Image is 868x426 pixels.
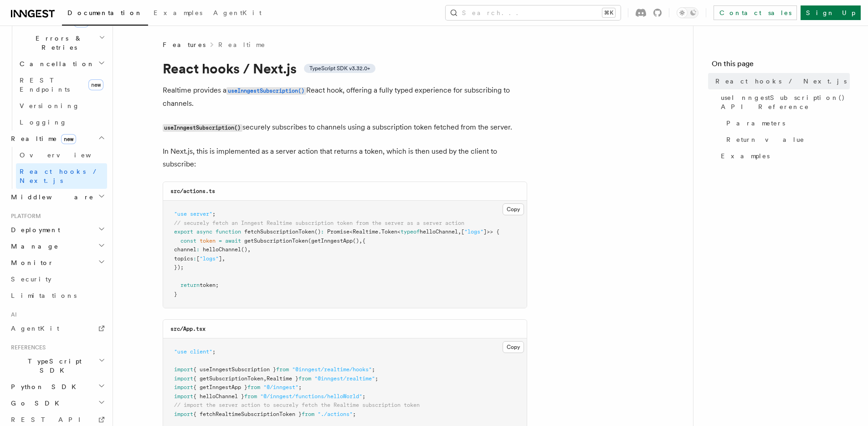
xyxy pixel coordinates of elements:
button: Python SDK [7,379,107,395]
span: }); [174,264,184,270]
span: "@/inngest/functions/helloWorld" [260,393,362,400]
span: "logs" [464,229,483,235]
a: REST Endpointsnew [16,72,107,98]
span: "./actions" [318,411,353,417]
h1: React hooks / Next.js [163,60,527,77]
span: Return value [726,135,805,144]
span: "use server" [174,211,212,217]
span: const [180,238,196,244]
p: In Next.js, this is implemented as a server action that returns a token, which is then used by th... [163,145,527,171]
span: Documentation [67,9,143,16]
span: AI [7,311,17,318]
a: Logging [16,114,107,130]
span: Examples [721,151,770,161]
span: Realtime [7,134,76,143]
span: useInngestSubscription() API Reference [721,93,850,111]
span: REST API [11,416,88,423]
span: "use client" [174,348,212,355]
span: ; [372,366,375,373]
span: Security [11,275,51,283]
code: src/App.tsx [170,326,205,332]
a: Realtime [218,40,266,49]
a: Security [7,271,107,287]
span: ]>> { [483,229,499,235]
a: Limitations [7,287,107,304]
span: Versioning [20,102,80,109]
span: await [225,238,241,244]
p: Realtime provides a React hook, offering a fully typed experience for subscribing to channels. [163,84,527,110]
span: , [222,255,225,262]
code: useInngestSubscription() [226,87,306,95]
button: Cancellation [16,56,107,72]
span: new [61,134,76,144]
span: from [244,393,257,400]
button: Manage [7,238,107,255]
span: function [216,229,241,235]
span: , [247,246,251,253]
span: getSubscriptionToken [244,238,308,244]
span: Promise [327,229,349,235]
span: topics [174,255,193,262]
span: ; [362,393,365,400]
span: from [298,375,311,382]
a: Return value [723,131,850,148]
span: ; [212,211,216,217]
span: token [200,238,216,244]
span: Python SDK [7,382,82,391]
span: , [263,375,267,382]
a: Examples [148,3,208,25]
span: ] [219,255,222,262]
span: () [314,229,321,235]
span: () [241,246,247,253]
span: { fetchRealtimeSubscriptionToken } [193,411,302,417]
span: Examples [154,9,202,16]
span: . [378,229,381,235]
a: useInngestSubscription() [226,86,306,94]
span: "@inngest/realtime/hooks" [292,366,372,373]
span: ; [375,375,378,382]
span: , [359,238,362,244]
span: helloChannel [203,246,241,253]
span: import [174,384,193,390]
span: React hooks / Next.js [715,77,847,86]
span: REST Endpoints [20,77,70,93]
span: Parameters [726,119,785,128]
span: Features [163,40,205,49]
button: Copy [503,341,524,353]
span: return [180,282,200,288]
button: Search...⌘K [446,5,621,20]
span: // import the server action to securely fetch the Realtime subscription token [174,402,420,408]
button: Go SDK [7,395,107,411]
span: ( [308,238,311,244]
span: from [302,411,314,417]
a: AgentKit [7,320,107,337]
span: typeof [401,229,420,235]
span: import [174,375,193,382]
span: "logs" [200,255,219,262]
span: TypeScript SDK v3.32.0+ [309,65,370,72]
span: { getSubscriptionToken [193,375,263,382]
span: Platform [7,213,41,220]
span: // securely fetch an Inngest Realtime subscription token from the server as a server action [174,220,464,226]
span: Logging [20,119,67,126]
span: [ [196,255,200,262]
a: React hooks / Next.js [712,73,850,89]
span: TypeScript SDK [7,357,98,375]
a: useInngestSubscription() API Reference [717,89,850,115]
span: Go SDK [7,399,65,408]
button: Toggle dark mode [677,7,699,18]
span: from [247,384,260,390]
span: "@inngest/realtime" [314,375,375,382]
span: async [196,229,212,235]
span: { helloChannel } [193,393,244,400]
span: Realtime } [267,375,298,382]
span: import [174,393,193,400]
button: Errors & Retries [16,30,107,56]
button: Deployment [7,222,107,238]
kbd: ⌘K [602,8,615,17]
a: Documentation [62,3,148,26]
span: Cancellation [16,59,95,68]
a: Contact sales [714,5,797,20]
button: Copy [503,203,524,215]
span: from [276,366,289,373]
